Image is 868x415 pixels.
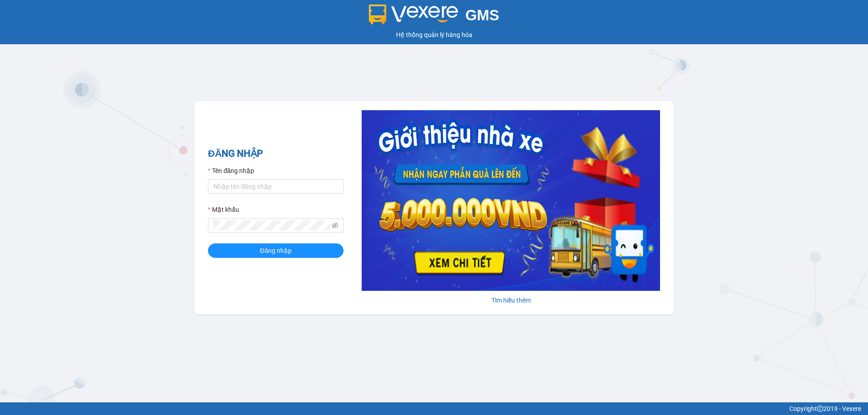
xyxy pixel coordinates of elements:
input: Mật khẩu [213,220,330,230]
a: GMS [369,14,500,21]
span: copyright [817,406,823,412]
h2: ĐĂNG NHẬP [208,146,344,161]
input: Tên đăng nhập [208,179,344,194]
span: Đăng nhập [260,246,292,256]
span: eye-invisible [332,222,338,228]
label: Tên đăng nhập [208,166,254,176]
span: GMS [465,7,499,23]
div: Tìm hiểu thêm [362,295,660,305]
button: Đăng nhập [208,243,344,258]
div: Copyright 2019 - Vexere [7,404,861,414]
img: banner-0 [362,110,660,291]
div: Hệ thống quản lý hàng hóa [2,30,866,40]
img: logo 2 [369,5,458,24]
label: Mật khẩu [208,205,239,214]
